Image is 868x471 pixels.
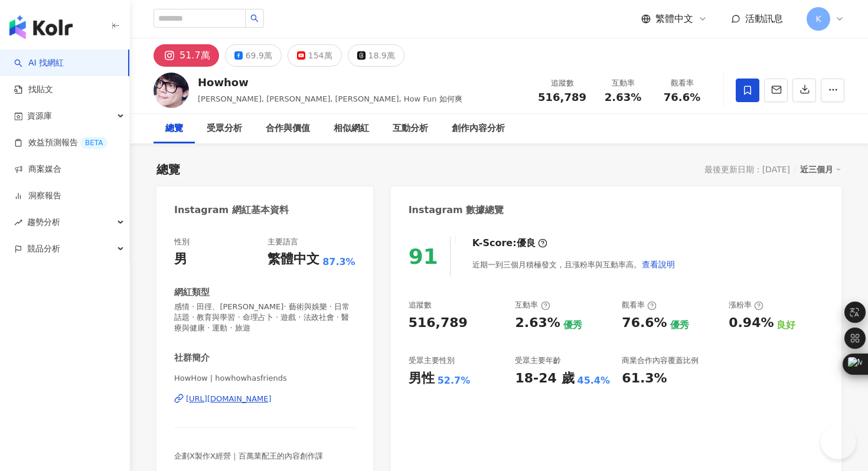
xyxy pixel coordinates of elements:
[174,286,210,299] div: 網紅類型
[368,47,395,64] div: 18.9萬
[815,12,821,25] span: K
[198,94,462,103] span: [PERSON_NAME], [PERSON_NAME], [PERSON_NAME], How Fun 如何爽
[334,122,369,136] div: 相似網紅
[729,314,774,332] div: 0.94%
[472,253,676,276] div: 近期一到三個月積極發文，且漲粉率與互動率高。
[563,319,582,332] div: 優秀
[322,256,355,269] span: 87.3%
[174,394,355,404] a: [URL][DOMAIN_NAME]
[515,355,561,366] div: 受眾主要年齡
[180,47,210,64] div: 51.7萬
[538,91,586,103] span: 516,789
[642,260,675,269] span: 查看說明
[670,319,689,332] div: 優秀
[154,44,219,67] button: 51.7萬
[27,235,60,262] span: 競品分析
[515,369,574,388] div: 18-24 歲
[664,91,700,103] span: 76.6%
[515,300,550,310] div: 互動率
[745,13,783,24] span: 活動訊息
[515,314,560,332] div: 2.63%
[393,122,428,136] div: 互動分析
[577,374,611,387] div: 45.4%
[174,237,190,247] div: 性別
[704,165,790,174] div: 最後更新日期：[DATE]
[655,12,693,25] span: 繁體中文
[409,314,468,332] div: 516,789
[174,250,187,269] div: 男
[409,204,504,217] div: Instagram 數據總覽
[409,369,435,388] div: 男性
[641,253,676,276] button: 查看說明
[517,237,536,250] div: 優良
[288,44,342,67] button: 154萬
[225,44,282,67] button: 69.9萬
[27,103,52,129] span: 資源庫
[409,355,455,366] div: 受眾主要性別
[207,122,242,136] div: 受眾分析
[601,77,645,89] div: 互動率
[622,314,667,332] div: 76.6%
[27,209,60,235] span: 趨勢分析
[174,373,355,384] span: HowHow | howhowhasfriends
[154,73,189,108] img: KOL Avatar
[538,77,586,89] div: 追蹤數
[165,122,183,136] div: 總覽
[14,218,22,227] span: rise
[267,250,319,269] div: 繁體中文
[409,300,432,310] div: 追蹤數
[776,319,795,332] div: 良好
[267,237,298,247] div: 主要語言
[174,302,355,334] span: 感情 · 田徑、[PERSON_NAME]· 藝術與娛樂 · 日常話題 · 教育與學習 · 命理占卜 · 遊戲 · 法政社會 · 醫療與健康 · 運動 · 旅遊
[198,75,462,90] div: Howhow
[452,122,505,136] div: 創作內容分析
[246,47,272,64] div: 69.9萬
[409,244,438,269] div: 91
[622,369,667,388] div: 61.3%
[821,424,856,459] iframe: Help Scout Beacon - Open
[186,394,272,404] div: [URL][DOMAIN_NAME]
[14,190,61,202] a: 洞察報告
[14,57,64,69] a: searchAI 找網紅
[14,137,107,149] a: 效益預測報告BETA
[266,122,310,136] div: 合作與價值
[438,374,471,387] div: 52.7%
[729,300,763,310] div: 漲粉率
[622,300,657,310] div: 觀看率
[14,163,61,175] a: 商案媒合
[472,237,547,250] div: K-Score :
[174,452,323,460] span: 企劃X製作X經營｜百萬業配王的內容創作課
[800,162,841,177] div: 近三個月
[174,204,289,217] div: Instagram 網紅基本資料
[156,161,180,178] div: 總覽
[174,352,210,364] div: 社群簡介
[348,44,404,67] button: 18.9萬
[250,14,259,22] span: search
[14,84,53,96] a: 找貼文
[622,355,699,366] div: 商業合作內容覆蓋比例
[605,91,641,103] span: 2.63%
[308,47,332,64] div: 154萬
[9,15,73,39] img: logo
[660,77,704,89] div: 觀看率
